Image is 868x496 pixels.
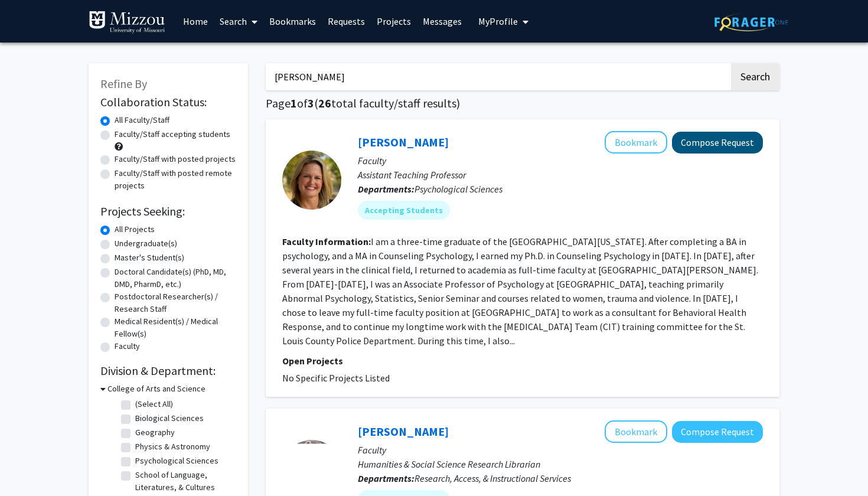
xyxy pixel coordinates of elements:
[308,96,314,110] span: 3
[115,153,236,165] label: Faculty/Staff with posted projects
[115,252,184,264] label: Master's Student(s)
[89,11,165,34] img: University of Missouri Logo
[282,236,371,247] b: Faculty Information:
[135,412,204,425] label: Biological Sciences
[135,455,218,467] label: Psychological Sciences
[358,183,415,195] b: Departments:
[115,315,236,340] label: Medical Resident(s) / Medical Fellow(s)
[714,13,788,31] img: ForagerOne Logo
[115,114,169,126] label: All Faculty/Staff
[107,383,205,395] h3: College of Arts and Science
[100,364,236,378] h2: Division & Department:
[478,15,518,27] span: My Profile
[115,237,177,250] label: Undergraduate(s)
[358,443,763,457] p: Faculty
[282,354,763,368] p: Open Projects
[291,96,297,110] span: 1
[358,135,449,149] a: [PERSON_NAME]
[115,291,236,315] label: Postdoctoral Researcher(s) / Research Staff
[282,372,390,384] span: No Specific Projects Listed
[672,421,763,443] button: Compose Request to Rachel Brekhus
[100,76,147,91] span: Refine By
[417,1,468,42] a: Messages
[135,440,210,453] label: Physics & Astronomy
[415,472,571,484] span: Research, Access, & Instructional Services
[358,168,763,182] p: Assistant Teaching Professor
[100,95,236,109] h2: Collaboration Status:
[358,424,449,439] a: [PERSON_NAME]
[100,204,236,218] h2: Projects Seeking:
[358,457,763,471] p: Humanities & Social Science Research Librarian
[266,96,779,110] h1: Page of ( total faculty/staff results)
[115,266,236,291] label: Doctoral Candidate(s) (PhD, MD, DMD, PharmD, etc.)
[358,201,450,220] mat-chip: Accepting Students
[135,398,173,410] label: (Select All)
[672,132,763,154] button: Compose Request to Carrie Ellis-Kalton
[9,443,50,487] iframe: Chat
[605,131,667,154] button: Add Carrie Ellis-Kalton to Bookmarks
[115,167,236,192] label: Faculty/Staff with posted remote projects
[266,63,729,90] input: Search Keywords
[358,472,415,484] b: Departments:
[135,426,175,439] label: Geography
[318,96,331,110] span: 26
[605,420,667,443] button: Add Rachel Brekhus to Bookmarks
[177,1,214,42] a: Home
[115,340,140,353] label: Faculty
[214,1,263,42] a: Search
[731,63,779,90] button: Search
[115,128,230,141] label: Faculty/Staff accepting students
[415,183,502,195] span: Psychological Sciences
[322,1,371,42] a: Requests
[135,469,233,494] label: School of Language, Literatures, & Cultures
[358,154,763,168] p: Faculty
[371,1,417,42] a: Projects
[282,236,758,347] fg-read-more: I am a three-time graduate of the [GEOGRAPHIC_DATA][US_STATE]. After completing a BA in psycholog...
[263,1,322,42] a: Bookmarks
[115,223,155,236] label: All Projects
